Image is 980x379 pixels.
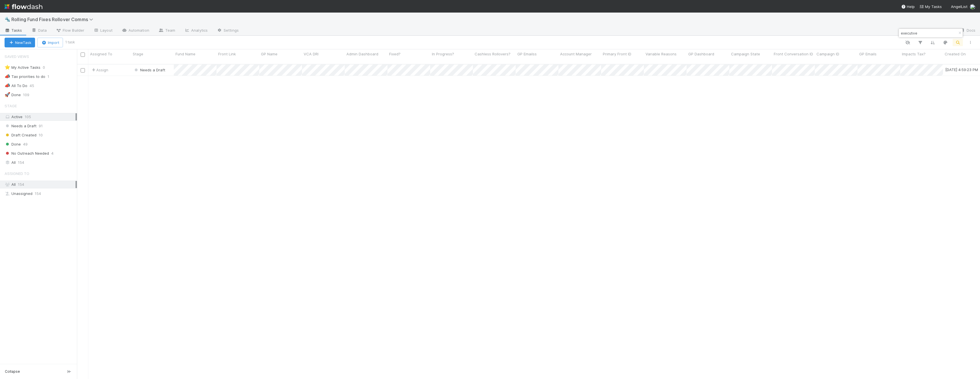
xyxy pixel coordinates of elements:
[5,91,21,98] div: Done
[346,51,378,57] span: Admin Dashboard
[731,51,760,57] span: Campaign State
[5,190,75,197] div: Unassigned
[955,26,980,35] a: Docs
[5,74,10,79] span: 📣
[81,68,85,72] input: Toggle Row Selected
[133,51,143,57] span: Stage
[919,4,942,9] span: My Tasks
[5,2,42,11] img: logo-inverted-e16ddd16eac7371096b0.svg
[5,159,75,166] div: All
[27,26,51,35] a: Data
[5,92,10,97] span: 🚀
[5,141,21,148] span: Done
[5,17,10,22] span: 🔩
[5,38,35,47] button: NewTask
[5,100,17,112] span: Stage
[5,168,29,179] span: Assigned To
[5,181,75,188] div: All
[5,51,29,62] span: Saved Views
[175,51,195,57] span: Fund Name
[37,38,63,47] button: Import
[304,51,318,57] span: VCA DRI
[902,51,926,57] span: Impacts Tax?
[5,83,10,88] span: 📣
[23,91,35,98] span: 109
[5,122,36,130] span: Needs a Draft
[39,122,43,130] span: 91
[859,51,877,57] span: GP Emails
[945,51,966,57] span: Created On
[11,17,96,22] span: Rolling Fund Fixes Rollover Comms
[18,159,24,166] span: 154
[5,73,45,80] div: Tax priorities to do
[90,51,112,57] span: Assigned To
[180,26,212,35] a: Analytics
[89,26,117,35] a: Layout
[517,51,537,57] span: GP Emailss
[5,113,75,120] div: Active
[23,141,28,148] span: 49
[117,26,154,35] a: Automation
[5,132,36,139] span: Draft Created
[48,73,55,80] span: 1
[140,68,165,72] span: Needs a Draft
[951,4,967,9] span: AngelList
[900,30,957,37] input: Search...
[646,51,677,57] span: Variable Reasons
[39,132,43,139] span: 10
[901,4,915,9] div: Help
[774,51,813,57] span: Front Conversation ID
[212,26,243,35] a: Settings
[5,64,40,71] div: My Active Tasks
[816,51,839,57] span: Campaign ID
[25,114,31,119] span: 105
[56,27,84,33] span: Flow Builder
[5,27,22,33] span: Tasks
[432,51,454,57] span: In Progress?
[603,51,631,57] span: Primary Front ID
[65,40,75,45] small: 1 task
[389,51,401,57] span: Fixed?
[30,82,40,89] span: 45
[81,53,85,57] input: Toggle All Rows Selected
[261,51,277,57] span: GP Name
[91,67,108,73] span: Assign
[154,26,180,35] a: Team
[35,190,41,197] span: 154
[18,182,24,187] span: 154
[688,51,714,57] span: GP Dashboard
[218,51,236,57] span: Front Link
[970,4,975,10] img: avatar_e8864cf0-19e8-4fe1-83d1-96e6bcd27180.png
[475,51,511,57] span: Cashless Rollovers?
[51,150,54,157] span: 4
[5,65,10,70] span: ⭐
[945,67,978,72] div: [DATE] 4:59:23 PM
[5,150,49,157] span: No Outreach Needed
[5,82,27,89] div: All To Do
[5,369,20,374] span: Collapse
[43,64,51,71] span: 0
[560,51,592,57] span: Account Manager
